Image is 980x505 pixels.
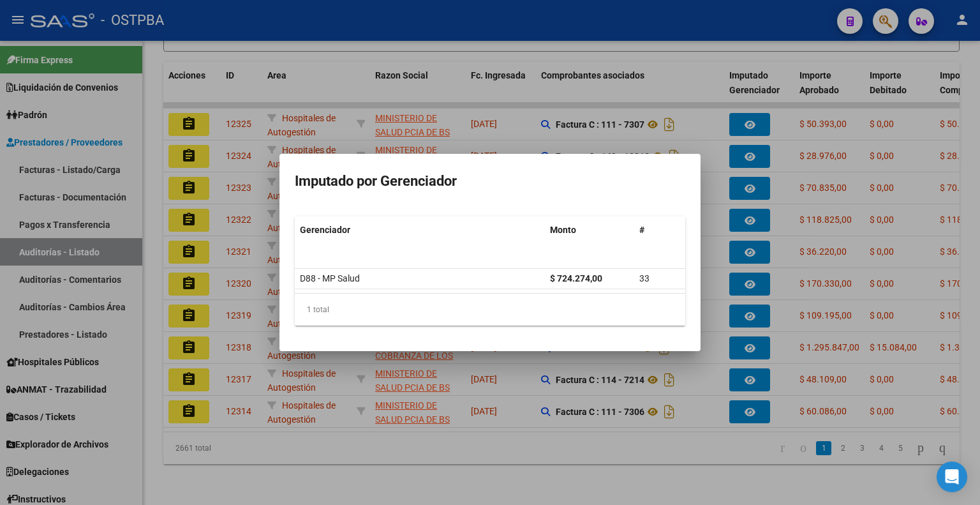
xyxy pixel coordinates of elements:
[639,273,650,283] span: 33
[300,225,350,235] span: Gerenciador
[550,225,576,235] span: Monto
[550,273,602,283] strong: $ 724.274,00
[937,462,967,492] div: Open Intercom Messenger
[300,273,360,283] span: D88 - MP Salud
[295,294,685,326] div: 1 total
[634,216,685,244] datatable-header-cell: #
[545,216,634,244] datatable-header-cell: Monto
[639,225,644,235] span: #
[295,169,685,193] h3: Imputado por Gerenciador
[295,216,545,244] datatable-header-cell: Gerenciador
